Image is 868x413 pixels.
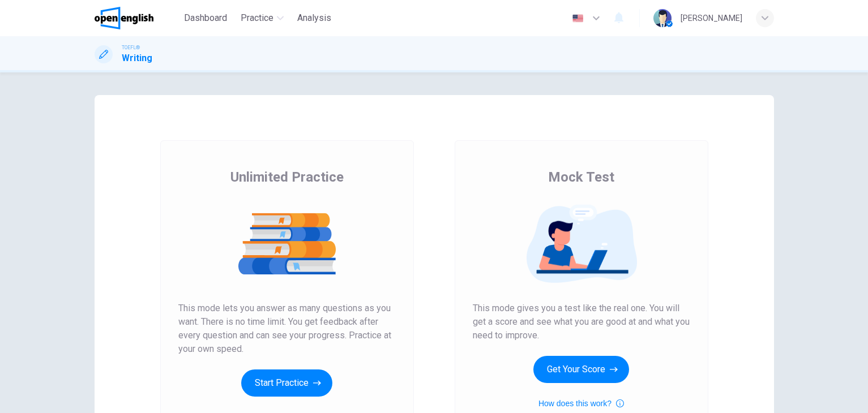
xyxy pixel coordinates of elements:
[122,51,152,65] h1: Writing
[122,44,140,51] span: TOEFL®
[95,7,154,29] img: OpenEnglish logo
[241,11,273,25] span: Practice
[95,7,180,29] a: OpenEnglish logo
[241,369,332,397] button: Start Practice
[473,302,690,342] span: This mode gives you a test like the real one. You will get a score and see what you are good at a...
[293,8,336,28] button: Analysis
[533,356,629,383] button: Get Your Score
[548,168,614,186] span: Mock Test
[236,8,288,28] button: Practice
[538,397,624,410] button: How does this work?
[178,302,396,356] span: This mode lets you answer as many questions as you want. There is no time limit. You get feedback...
[184,11,227,25] span: Dashboard
[571,14,585,23] img: en
[230,168,344,186] span: Unlimited Practice
[297,11,331,25] span: Analysis
[681,11,742,25] div: [PERSON_NAME]
[653,9,672,27] img: Profile picture
[179,8,232,28] button: Dashboard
